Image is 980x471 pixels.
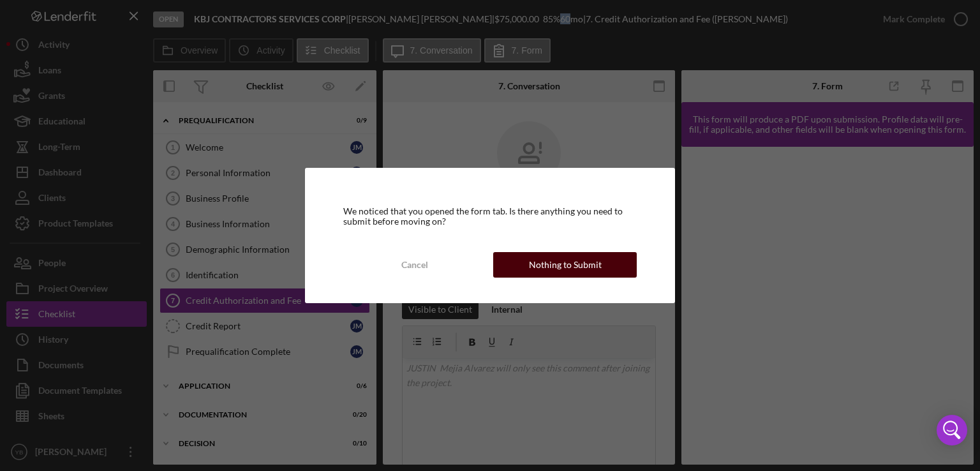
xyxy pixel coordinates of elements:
div: Open Intercom Messenger [937,415,967,445]
div: We noticed that you opened the form tab. Is there anything you need to submit before moving on? [343,206,637,227]
button: Cancel [343,252,487,278]
div: Nothing to Submit [529,252,602,278]
div: Cancel [401,252,428,278]
button: Nothing to Submit [493,252,637,278]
